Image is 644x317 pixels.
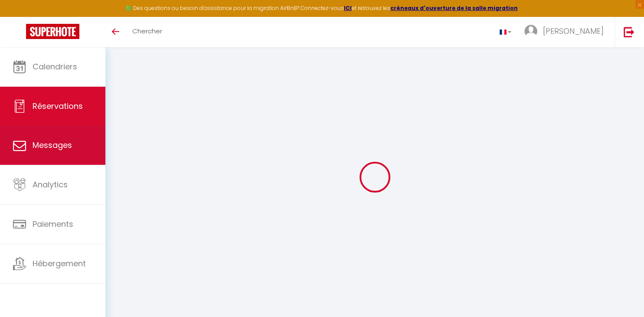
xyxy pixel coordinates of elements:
a: ... [PERSON_NAME] [518,17,615,47]
span: [PERSON_NAME] [543,26,604,36]
img: Super Booking [26,24,79,39]
span: Messages [33,140,72,150]
img: ... [524,25,537,38]
span: Hébergement [33,258,86,269]
img: logout [624,26,634,37]
span: Calendriers [33,61,77,72]
span: Paiements [33,219,73,229]
a: créneaux d'ouverture de la salle migration [390,4,518,12]
span: Chercher [132,26,162,36]
iframe: Chat [607,278,637,310]
span: Analytics [33,179,68,190]
span: Réservations [33,101,83,111]
a: Chercher [126,17,169,47]
a: ICI [344,4,352,12]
